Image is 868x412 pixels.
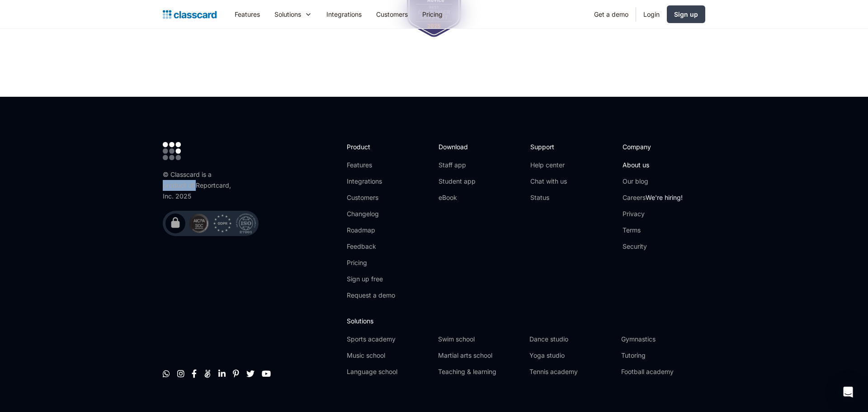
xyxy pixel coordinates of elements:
a: Pricing [415,4,450,24]
a: Gymnastics [621,335,705,344]
a: Student app [439,177,476,186]
a: Martial arts school [438,351,522,360]
a: Swim school [438,335,522,344]
a: Status [530,193,567,202]
a: eBook [439,193,476,202]
a: Feedback [347,242,395,251]
a: Tutoring [621,351,705,360]
a: Staff app [439,161,476,170]
a: Integrations [347,177,395,186]
a: Yoga studio [529,351,613,360]
a: home [163,8,217,21]
div: © Classcard is a product of Reportcard, Inc. 2025 [163,169,235,202]
h2: Download [439,142,476,152]
a: About us [623,161,683,170]
div: Solutions [267,4,319,24]
a: Login [636,4,667,24]
a: Features [227,4,267,24]
a: Terms [623,226,683,235]
a: Get a demo [587,4,636,24]
a: Tennis academy [529,367,613,376]
h2: Support [530,142,567,152]
a: Dance studio [529,335,613,344]
a: Features [347,161,395,170]
h2: Product [347,142,395,152]
span: We're hiring! [646,194,683,201]
a:  [262,369,271,378]
a:  [246,369,255,378]
a: Request a demo [347,291,395,300]
div: Solutions [274,9,301,19]
a: Roadmap [347,226,395,235]
a: Integrations [319,4,369,24]
a: Football academy [621,367,705,376]
h2: Company [623,142,683,152]
a: Pricing [347,258,395,267]
a:  [192,369,197,378]
a: Changelog [347,209,395,218]
div: Open Intercom Messenger [837,381,859,403]
a:  [204,369,211,378]
a: Customers [347,193,395,202]
a: Sign up free [347,275,395,284]
a:  [233,369,239,378]
a:  [177,369,184,378]
a: Language school [347,367,431,376]
h2: Solutions [347,316,705,326]
a: Teaching & learning [438,367,522,376]
a:  [163,369,170,378]
a: Help center [530,161,567,170]
a:  [218,369,226,378]
div: Sign up [674,9,698,19]
a: Sign up [667,5,705,23]
a: Privacy [623,209,683,218]
a: Security [623,242,683,251]
a: Chat with us [530,177,567,186]
a: Sports academy [347,335,431,344]
a: Customers [369,4,415,24]
a: Our blog [623,177,683,186]
a: CareersWe're hiring! [623,193,683,202]
a: Music school [347,351,431,360]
